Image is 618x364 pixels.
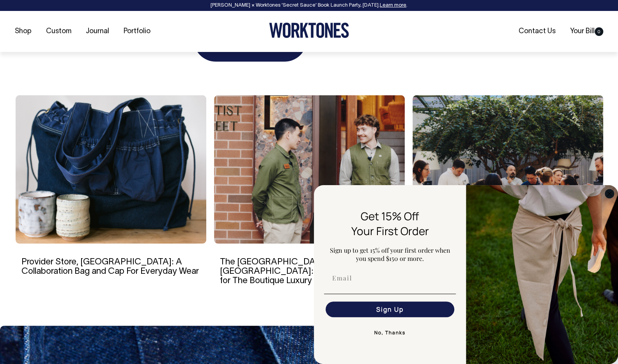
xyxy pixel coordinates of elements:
img: Provider Store, Sydney: A Collaboration Bag and Cap For Everyday Wear [16,95,206,244]
img: The EVE Hotel, Sydney: A Uniform Collection for The Boutique Luxury Hotel [214,95,405,244]
span: Sign up to get 15% off your first order when you spend $150 or more. [330,246,450,262]
button: Sign Up [326,302,454,317]
span: Get 15% Off [361,209,419,223]
a: Your Bill0 [567,25,606,38]
a: The [GEOGRAPHIC_DATA], [GEOGRAPHIC_DATA]: A Uniform Collection for The Boutique Luxury Hotel [220,258,394,285]
a: Learn more [380,3,406,8]
a: Shop [12,25,35,38]
img: underline [324,294,456,294]
div: [PERSON_NAME] × Worktones ‘Secret Sauce’ Book Launch Party, [DATE]. . [8,3,610,8]
a: Portfolio [120,25,154,38]
button: No, Thanks [324,325,456,341]
a: Contact Us [515,25,559,38]
a: Provider Store, [GEOGRAPHIC_DATA]: A Collaboration Bag and Cap For Everyday Wear [21,258,199,275]
span: Your First Order [351,223,429,238]
button: Close dialog [605,189,614,198]
a: Custom [43,25,74,38]
div: FLYOUT Form [314,185,618,364]
img: 5e34ad8f-4f05-4173-92a8-ea475ee49ac9.jpeg [466,185,618,364]
img: Olympus Dining, Sydney: Uniforms For One of The City’s Most Impressive Dining Rooms [413,95,603,244]
a: Journal [83,25,112,38]
span: 0 [595,27,603,36]
input: Email [326,270,454,286]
